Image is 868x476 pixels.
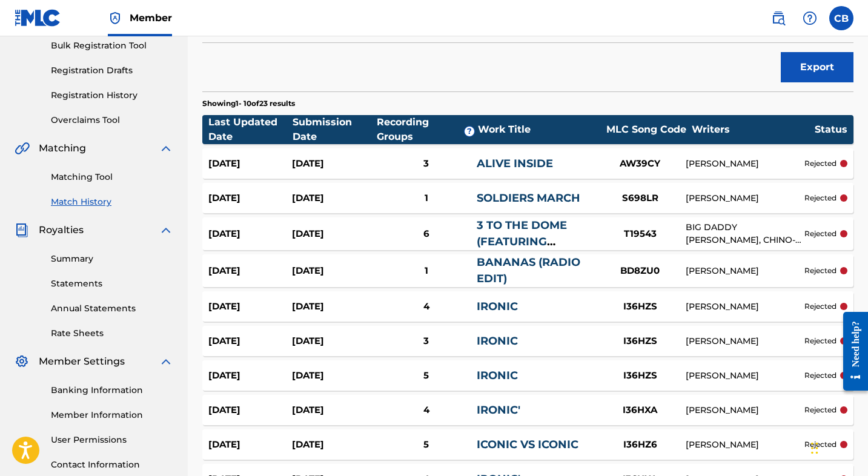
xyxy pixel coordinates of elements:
a: Annual Statements [51,302,173,315]
div: I36HZS [595,334,686,348]
a: Contact Information [51,458,173,471]
div: 6 [376,227,477,241]
div: 1 [376,264,477,278]
div: I36HZ6 [595,438,686,452]
img: Top Rightsholder [108,11,122,25]
a: Matching Tool [51,171,173,183]
a: ICONIC VS ICONIC [477,438,578,451]
div: [DATE] [208,227,292,241]
p: rejected [804,336,837,346]
div: I36HZS [595,369,686,383]
div: Submission Date [293,115,377,144]
div: Writers [692,122,815,137]
div: [PERSON_NAME] [686,192,804,205]
a: IRONIC [477,334,518,348]
div: [DATE] [292,369,376,383]
span: ? [465,127,474,136]
div: Drag [811,430,818,466]
span: Member Settings [39,354,125,369]
a: Summary [51,253,173,265]
div: [DATE] [292,334,376,348]
p: rejected [804,193,837,203]
div: User Menu [829,6,853,30]
a: Match History [51,196,173,208]
div: T19543 [595,227,686,241]
div: [DATE] [208,300,292,314]
img: Matching [15,141,30,156]
a: IRONIC [477,369,518,382]
div: [DATE] [208,369,292,383]
div: BD8ZU0 [595,264,686,278]
p: rejected [804,158,837,169]
div: [DATE] [208,438,292,452]
p: rejected [804,405,837,415]
a: Overclaims Tool [51,114,173,127]
div: Last Updated Date [208,115,293,144]
p: rejected [804,265,837,276]
a: SOLDIERS MARCH [477,191,580,205]
div: [PERSON_NAME] [686,335,804,348]
div: [DATE] [292,157,376,171]
div: S698LR [595,191,686,205]
div: Work Title [478,122,601,137]
a: Registration History [51,89,173,102]
a: User Permissions [51,434,173,446]
div: Chat Widget [807,418,868,476]
div: 5 [376,369,477,383]
img: expand [159,354,173,369]
div: BIG DADDY [PERSON_NAME], CHINO-XL, KOOL G RAP. MUSIC: KING TECH. [686,221,804,246]
a: Member Information [51,409,173,421]
div: [DATE] [292,438,376,452]
p: rejected [804,301,837,312]
a: IRONIC' [477,403,520,417]
div: 5 [376,438,477,452]
img: Member Settings [15,354,29,369]
div: [DATE] [292,191,376,205]
div: [PERSON_NAME] [686,404,804,417]
p: Showing 1 - 10 of 23 results [202,98,295,109]
a: BANANAS (RADIO EDIT) [477,256,580,285]
iframe: Resource Center [834,302,868,400]
p: rejected [804,228,837,239]
a: ALIVE INSIDE [477,157,553,170]
div: [DATE] [208,334,292,348]
div: [PERSON_NAME] [686,265,804,277]
div: Help [798,6,822,30]
div: [DATE] [208,403,292,417]
div: 4 [376,403,477,417]
img: help [803,11,817,25]
div: [DATE] [292,227,376,241]
div: [PERSON_NAME] [686,438,804,451]
div: [DATE] [208,191,292,205]
a: Bulk Registration Tool [51,39,173,52]
a: Registration Drafts [51,64,173,77]
div: Recording Groups [377,115,478,144]
div: 3 [376,157,477,171]
div: [DATE] [292,300,376,314]
img: search [771,11,786,25]
span: Matching [39,141,86,156]
div: [DATE] [292,264,376,278]
p: rejected [804,370,837,381]
p: rejected [804,439,837,450]
a: Rate Sheets [51,327,173,340]
div: [DATE] [292,403,376,417]
a: Public Search [766,6,790,30]
img: MLC Logo [15,9,61,27]
button: Export [781,52,853,82]
img: expand [159,223,173,237]
a: Banking Information [51,384,173,397]
div: I36HZS [595,300,686,314]
div: [PERSON_NAME] [686,157,804,170]
div: [DATE] [208,264,292,278]
div: [DATE] [208,157,292,171]
span: Member [130,11,172,25]
div: [PERSON_NAME] [686,300,804,313]
a: Statements [51,277,173,290]
div: AW39CY [595,157,686,171]
div: I36HXA [595,403,686,417]
a: IRONIC [477,300,518,313]
div: [PERSON_NAME] [686,369,804,382]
